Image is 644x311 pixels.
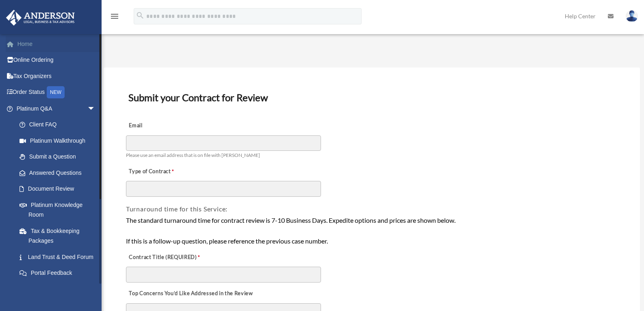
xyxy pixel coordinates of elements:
a: Online Ordering [6,52,108,68]
a: Portal Feedback [11,265,108,281]
a: Submit a Question [11,149,108,165]
a: Digital Productsarrow_drop_down [6,281,108,297]
label: Contract Title (REQUIRED) [126,252,207,263]
a: Platinum Q&Aarrow_drop_down [6,100,108,117]
a: Document Review [11,181,104,197]
span: arrow_drop_down [87,100,104,117]
label: Email [126,120,207,132]
a: menu [110,14,119,21]
i: menu [110,11,119,21]
a: Platinum Knowledge Room [11,197,108,223]
div: The standard turnaround time for contract review is 7-10 Business Days. Expedite options and pric... [126,215,618,246]
a: Answered Questions [11,165,108,181]
span: Turnaround time for this Service: [126,205,228,213]
a: Tax & Bookkeeping Packages [11,223,108,249]
a: Client FAQ [11,117,108,133]
a: Home [6,36,108,52]
span: Please use an email address that is on file with [PERSON_NAME] [126,152,260,158]
div: NEW [47,86,65,98]
h3: Submit your Contract for Review [125,89,618,106]
img: Anderson Advisors Platinum Portal [4,10,77,26]
span: arrow_drop_down [87,281,104,298]
a: Order StatusNEW [6,84,108,101]
label: Top Concerns You’d Like Addressed in the Review [126,288,255,299]
a: Land Trust & Deed Forum [11,249,108,265]
i: search [136,11,145,20]
img: User Pic [626,10,638,22]
a: Tax Organizers [6,68,108,84]
a: Platinum Walkthrough [11,133,108,149]
label: Type of Contract [126,166,207,177]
